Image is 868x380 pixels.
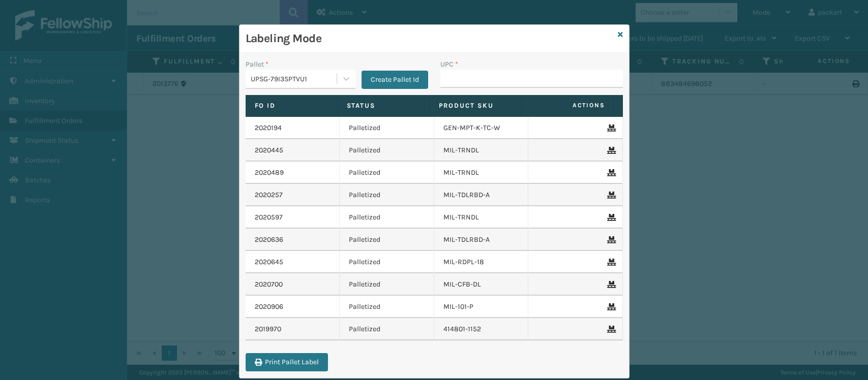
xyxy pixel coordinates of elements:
[434,296,529,318] td: MIL-101-P
[246,353,328,371] button: Print Pallet Label
[340,139,434,162] td: Palletized
[255,101,328,110] label: Fo Id
[246,31,614,46] h3: Labeling Mode
[255,324,281,334] a: 2019970
[434,229,529,251] td: MIL-TDLRBD-A
[347,101,420,110] label: Status
[607,192,613,199] i: Remove From Pallet
[340,184,434,206] td: Palletized
[434,139,529,162] td: MIL-TRNDL
[607,124,613,132] i: Remove From Pallet
[340,251,434,273] td: Palletized
[434,162,529,184] td: MIL-TRNDL
[255,235,283,245] a: 2020636
[255,212,283,223] a: 2020597
[607,169,613,176] i: Remove From Pallet
[607,326,613,333] i: Remove From Pallet
[255,302,283,312] a: 2020906
[434,251,529,273] td: MIL-RDPL-18
[440,59,458,70] label: UPC
[434,318,529,340] td: 414801-1152
[255,123,282,133] a: 2020194
[340,206,434,229] td: Palletized
[434,206,529,229] td: MIL-TRNDL
[525,97,611,114] span: Actions
[434,117,529,139] td: GEN-MPT-K-TC-W
[246,59,268,70] label: Pallet
[439,101,512,110] label: Product SKU
[340,273,434,296] td: Palletized
[434,273,529,296] td: MIL-CFB-DL
[607,303,613,310] i: Remove From Pallet
[340,229,434,251] td: Palletized
[340,117,434,139] td: Palletized
[607,236,613,243] i: Remove From Pallet
[340,162,434,184] td: Palletized
[251,74,338,84] div: UPSG-79I3SPTVU1
[607,214,613,221] i: Remove From Pallet
[255,190,283,200] a: 2020257
[434,184,529,206] td: MIL-TDLRBD-A
[255,257,283,267] a: 2020645
[607,281,613,288] i: Remove From Pallet
[255,145,283,155] a: 2020445
[607,259,613,266] i: Remove From Pallet
[607,147,613,154] i: Remove From Pallet
[340,318,434,340] td: Palletized
[362,71,428,89] button: Create Pallet Id
[255,168,284,178] a: 2020489
[255,279,283,290] a: 2020700
[340,296,434,318] td: Palletized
